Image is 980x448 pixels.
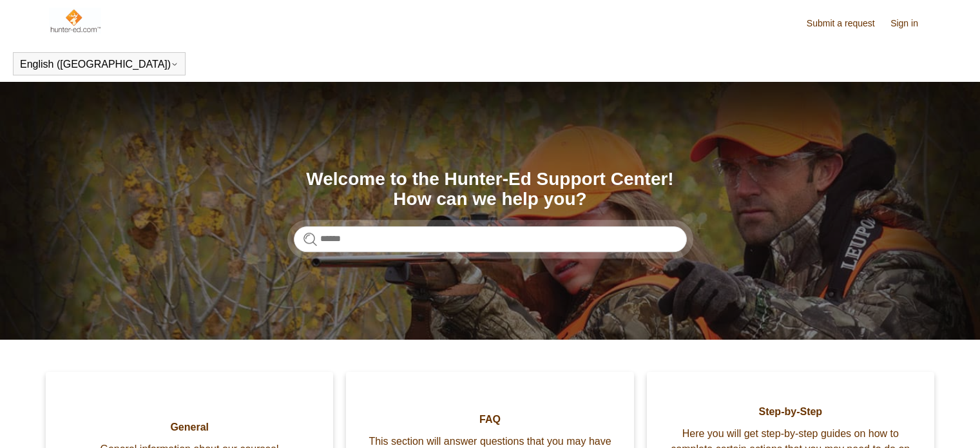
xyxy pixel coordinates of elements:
[365,412,614,427] span: FAQ
[294,226,687,252] input: Search
[20,59,178,70] button: English ([GEOGRAPHIC_DATA])
[65,420,314,435] span: General
[666,404,915,420] span: Step-by-Step
[807,17,888,30] a: Submit a request
[897,405,971,438] div: Chat Support
[49,8,101,34] img: Hunter-Ed Help Center home page
[294,170,687,209] h1: Welcome to the Hunter-Ed Support Center! How can we help you?
[890,17,931,30] a: Sign in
